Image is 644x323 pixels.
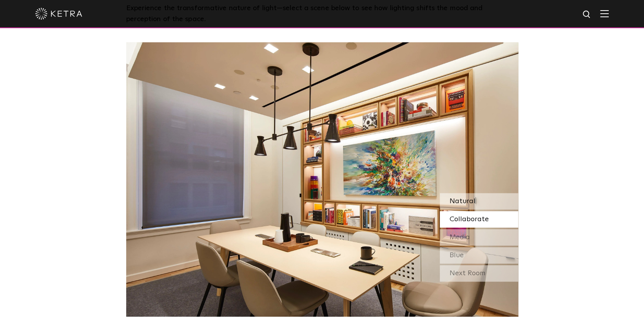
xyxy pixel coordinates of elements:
img: search icon [582,10,592,20]
img: Hamburger%20Nav.svg [600,10,609,17]
span: Media [450,234,470,241]
span: Natural [450,198,475,205]
span: Blue [450,252,464,259]
img: SS-Desktop-CEC-05 [126,42,518,316]
div: Next Room [440,265,518,281]
img: ketra-logo-2019-white [35,8,82,20]
span: Collaborate [450,216,489,223]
